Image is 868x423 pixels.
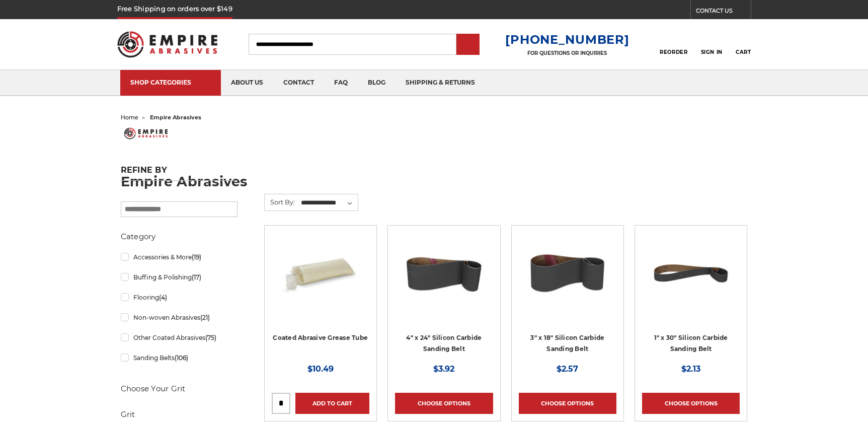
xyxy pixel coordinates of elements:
a: Reorder [660,33,687,55]
a: 4" x 24" Silicon Carbide File Belt [395,233,493,330]
img: 4" x 24" Silicon Carbide File Belt [404,233,484,313]
a: Buffing & Polishing(17) [121,268,238,286]
a: contact [273,70,324,96]
h1: Empire Abrasives [121,175,748,188]
h5: Category [121,231,238,243]
a: Choose Options [642,393,740,414]
span: $10.49 [307,364,334,374]
span: (75) [205,334,216,341]
input: Submit [458,35,478,55]
a: blog [358,70,396,96]
span: (17) [192,273,201,281]
p: FOR QUESTIONS OR INQUIRIES [505,50,629,56]
span: Cart [736,49,751,55]
span: $2.13 [681,364,700,374]
a: Choose Options [519,393,616,414]
a: Non-woven Abrasives(21) [121,309,238,326]
a: Accessories & More(19) [121,248,238,266]
a: 4" x 24" Silicon Carbide Sanding Belt [406,334,482,353]
a: 3" x 18" Silicon Carbide Sanding Belt [530,334,604,353]
span: (106) [175,354,188,362]
span: (21) [200,314,210,321]
span: $3.92 [433,364,454,374]
img: 1" x 30" Silicon Carbide File Belt [651,233,731,313]
a: Add to Cart [295,393,369,414]
a: shipping & returns [396,70,485,96]
a: Flooring(4) [121,289,238,306]
span: (4) [159,294,167,301]
a: 3" x 18" Silicon Carbide File Belt [519,233,616,330]
img: Empire Abrasives [117,25,218,64]
a: Choose Options [395,393,493,414]
a: Cart [736,33,751,55]
a: Coated Abrasive Grease Tube [273,334,368,341]
h5: Grit [121,408,238,420]
h5: Choose Your Grit [121,383,238,395]
span: (19) [192,253,201,261]
span: $2.57 [557,364,578,374]
a: Sanding Belts(106) [121,349,238,367]
img: empireabrasive_1578506368__22145.original.png [121,125,171,142]
span: empire abrasives [150,114,201,121]
img: 3" x 18" Silicon Carbide File Belt [527,233,608,313]
span: Reorder [660,49,687,55]
a: CONTACT US [696,5,751,19]
label: Sort By: [265,194,295,209]
a: Coated Abrasive Grease Tube [272,233,369,330]
div: SHOP CATEGORIES [130,79,211,86]
a: 1" x 30" Silicon Carbide Sanding Belt [654,334,728,353]
a: Other Coated Abrasives(75) [121,329,238,346]
h5: Refine by [121,165,238,181]
a: SHOP CATEGORIES [120,70,221,96]
img: Coated Abrasive Grease Tube [280,233,361,313]
span: Sign In [701,49,723,55]
a: 1" x 30" Silicon Carbide File Belt [642,233,740,330]
a: faq [324,70,358,96]
a: about us [221,70,273,96]
select: Sort By: [299,195,358,210]
a: home [121,114,138,121]
a: [PHONE_NUMBER] [505,32,629,47]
